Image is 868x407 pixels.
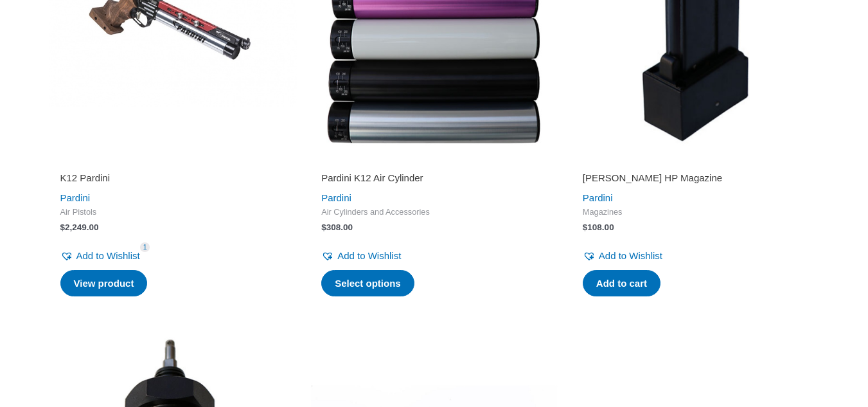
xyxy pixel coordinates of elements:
[583,222,614,232] bdi: 108.00
[321,247,401,265] a: Add to Wishlist
[321,270,414,297] a: Select options for “Pardini K12 Air Cylinder”
[321,207,547,218] span: Air Cylinders and Accessories
[583,270,660,297] a: Add to cart: “Pardini HP Magazine”
[583,222,588,232] span: $
[321,172,547,185] h2: Pardini K12 Air Cylinder
[60,172,286,185] h2: K12 Pardini
[60,207,286,218] span: Air Pistols
[583,207,808,218] span: Magazines
[60,154,286,169] iframe: Customer reviews powered by Trustpilot
[321,222,353,232] bdi: 308.00
[60,247,140,265] a: Add to Wishlist
[599,250,662,261] span: Add to Wishlist
[60,270,148,297] a: Read more about “K12 Pardini”
[583,172,808,185] h2: [PERSON_NAME] HP Magazine
[583,172,808,189] a: [PERSON_NAME] HP Magazine
[76,250,140,261] span: Add to Wishlist
[60,172,286,189] a: K12 Pardini
[60,192,91,203] a: Pardini
[583,192,613,203] a: Pardini
[60,222,99,232] bdi: 2,249.00
[321,222,326,232] span: $
[321,154,547,169] iframe: Customer reviews powered by Trustpilot
[583,247,662,265] a: Add to Wishlist
[140,242,150,252] span: 1
[337,250,401,261] span: Add to Wishlist
[321,172,547,189] a: Pardini K12 Air Cylinder
[583,154,808,169] iframe: Customer reviews powered by Trustpilot
[60,222,66,232] span: $
[321,192,351,203] a: Pardini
